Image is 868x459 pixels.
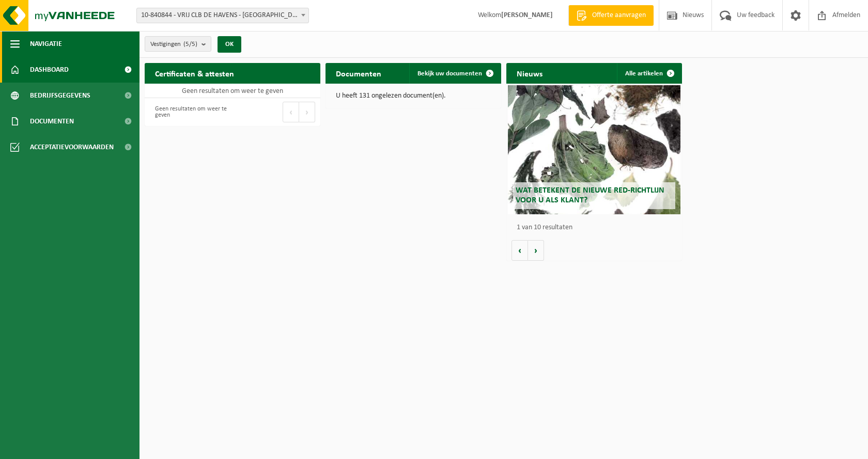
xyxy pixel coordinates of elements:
[136,8,309,23] span: 10-840844 - VRIJ CLB DE HAVENS - BRUGGE
[145,63,244,83] h2: Certificaten & attesten
[501,11,553,19] strong: [PERSON_NAME]
[218,36,241,53] button: OK
[417,70,482,77] span: Bekijk uw documenten
[409,63,500,84] a: Bekijk uw documenten
[516,186,664,204] span: Wat betekent de nieuwe RED-richtlijn voor u als klant?
[30,57,69,83] span: Dashboard
[568,5,654,26] a: Offerte aanvragen
[30,108,74,134] span: Documenten
[528,240,544,261] button: Volgende
[145,36,211,52] button: Vestigingen(5/5)
[183,41,197,48] count: (5/5)
[283,102,299,122] button: Previous
[517,224,677,231] p: 1 van 10 resultaten
[137,8,308,23] span: 10-840844 - VRIJ CLB DE HAVENS - BRUGGE
[512,240,528,261] button: Vorige
[299,102,315,122] button: Next
[30,134,114,160] span: Acceptatievoorwaarden
[508,85,680,214] a: Wat betekent de nieuwe RED-richtlijn voor u als klant?
[30,31,62,57] span: Navigatie
[30,83,90,108] span: Bedrijfsgegevens
[150,101,227,123] div: Geen resultaten om weer te geven
[617,63,681,84] a: Alle artikelen
[326,63,392,83] h2: Documenten
[145,84,320,98] td: Geen resultaten om weer te geven
[506,63,553,83] h2: Nieuws
[590,10,648,21] span: Offerte aanvragen
[150,37,197,52] span: Vestigingen
[336,92,491,100] p: U heeft 131 ongelezen document(en).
